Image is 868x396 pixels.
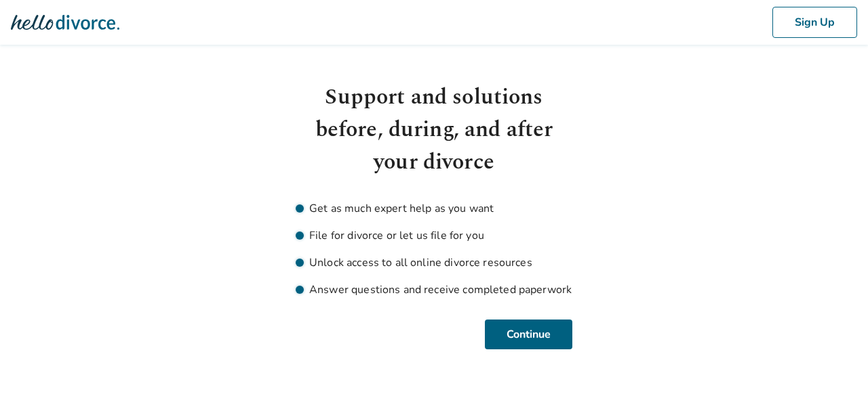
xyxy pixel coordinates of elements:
[772,7,857,38] button: Sign Up
[11,9,119,36] img: Hello Divorce Logo
[296,227,572,244] li: File for divorce or let us file for you
[296,81,572,179] h1: Support and solutions before, during, and after your divorce
[296,200,572,217] li: Get as much expert help as you want
[485,320,572,349] button: Continue
[296,255,572,271] li: Unlock access to all online divorce resources
[296,282,572,298] li: Answer questions and receive completed paperwork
